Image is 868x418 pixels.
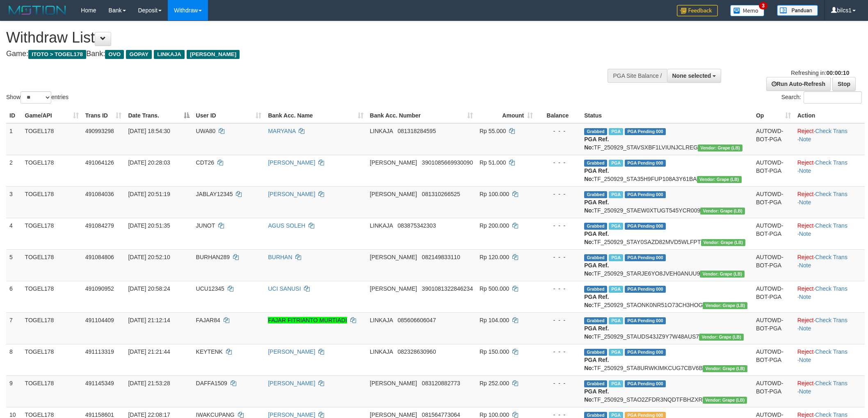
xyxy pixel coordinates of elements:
[196,254,230,260] span: BURHAN289
[480,348,509,355] span: Rp 150.000
[268,222,305,229] a: AGUS SOLEH
[799,294,811,300] a: Note
[797,254,814,260] a: Reject
[581,108,753,123] th: Status
[268,254,292,260] a: BURHAN
[753,155,794,186] td: AUTOWD-BOT-PGA
[480,222,509,229] span: Rp 200.000
[794,218,865,249] td: · ·
[370,317,393,323] span: LINKAJA
[193,108,265,123] th: User ID: activate to sort column ascending
[797,191,814,197] a: Reject
[799,325,811,332] a: Note
[397,222,436,229] span: Copy 083875342303 to clipboard
[480,254,509,260] span: Rp 120.000
[370,285,417,292] span: [PERSON_NAME]
[539,316,578,324] div: - - -
[126,50,152,59] span: GOPAY
[581,375,753,407] td: TF_250929_STAO2ZFDR3NQDTFBHZXR
[584,349,607,356] span: Grabbed
[584,388,609,403] b: PGA Ref. No:
[22,186,82,218] td: TOGEL178
[797,380,814,386] a: Reject
[625,317,666,324] span: PGA Pending
[581,123,753,155] td: TF_250929_STAVSXBF1LVIUNJCLREG
[797,128,814,134] a: Reject
[753,108,794,123] th: Op: activate to sort column ascending
[6,123,22,155] td: 1
[698,145,742,151] span: Vendor URL: https://dashboard.q2checkout.com/secure
[539,253,578,261] div: - - -
[794,108,865,123] th: Action
[6,375,22,407] td: 9
[625,191,666,198] span: PGA Pending
[22,375,82,407] td: TOGEL178
[697,176,742,183] span: Vendor URL: https://dashboard.q2checkout.com/secure
[609,254,623,261] span: Marked by bilcs1
[625,380,666,387] span: PGA Pending
[753,312,794,344] td: AUTOWD-BOT-PGA
[196,317,220,323] span: FAJAR84
[625,128,666,135] span: PGA Pending
[794,281,865,312] td: · ·
[797,285,814,292] a: Reject
[370,254,417,260] span: [PERSON_NAME]
[6,50,571,58] h4: Game: Bank:
[128,159,170,166] span: [DATE] 20:28:03
[28,50,86,59] span: ITOTO > TOGEL178
[539,221,578,230] div: - - -
[480,317,509,323] span: Rp 104.000
[753,218,794,249] td: AUTOWD-BOT-PGA
[480,380,509,386] span: Rp 252.000
[815,191,847,197] a: Check Trans
[584,230,609,245] b: PGA Ref. No:
[6,155,22,186] td: 2
[422,191,460,197] span: Copy 081310266525 to clipboard
[268,285,301,292] a: UCI SANUSI
[609,349,623,356] span: Marked by bilcs1
[397,128,436,134] span: Copy 081318284595 to clipboard
[672,72,711,79] span: None selected
[797,348,814,355] a: Reject
[85,380,114,386] span: 491145349
[609,317,623,324] span: Marked by bilcs1
[584,262,609,277] b: PGA Ref. No:
[82,108,125,123] th: Trans ID: activate to sort column ascending
[799,199,811,206] a: Note
[422,411,460,418] span: Copy 081564773064 to clipboard
[6,91,69,104] label: Show entries
[815,317,847,323] a: Check Trans
[154,50,185,59] span: LINKAJA
[799,357,811,363] a: Note
[584,199,609,214] b: PGA Ref. No:
[539,348,578,356] div: - - -
[476,108,536,123] th: Amount: activate to sort column ascending
[625,286,666,293] span: PGA Pending
[797,222,814,229] a: Reject
[584,286,607,293] span: Grabbed
[794,186,865,218] td: · ·
[799,167,811,174] a: Note
[804,91,862,104] input: Search:
[777,5,818,16] img: panduan.png
[196,380,227,386] span: DAFFA1509
[128,411,170,418] span: [DATE] 22:08:17
[584,325,609,340] b: PGA Ref. No:
[268,128,295,134] a: MARYANA
[581,155,753,186] td: TF_250929_STA35H9FUP108A3Y61BA
[581,344,753,375] td: TF_250929_STA8URWKIMKCUG7CBV6B
[370,348,393,355] span: LINKAJA
[625,223,666,230] span: PGA Pending
[85,317,114,323] span: 491104409
[797,411,814,418] a: Reject
[794,155,865,186] td: · ·
[196,191,233,197] span: JABLAY12345
[21,91,51,104] select: Showentries
[609,223,623,230] span: Marked by bilcs1
[6,186,22,218] td: 3
[6,312,22,344] td: 7
[794,344,865,375] td: · ·
[187,50,240,59] span: [PERSON_NAME]
[753,375,794,407] td: AUTOWD-BOT-PGA
[196,285,224,292] span: UCU12345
